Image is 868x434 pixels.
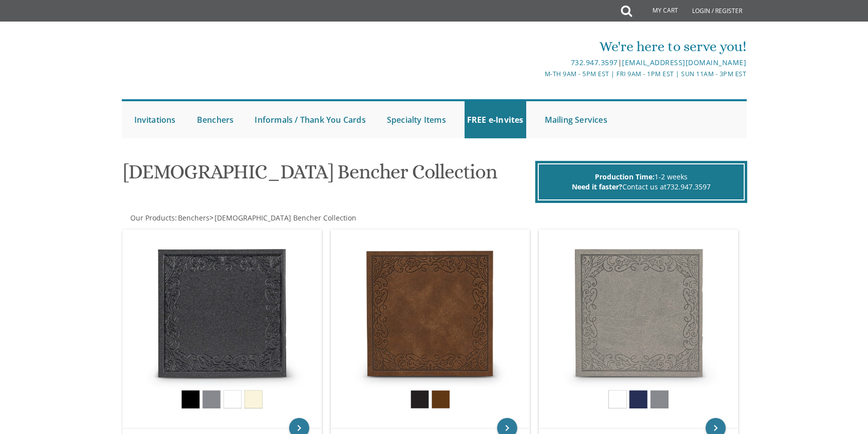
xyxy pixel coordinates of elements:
[194,101,237,138] a: Benchers
[595,172,655,181] span: Production Time:
[331,230,530,428] img: BP Tiferes Suede Bencher
[571,58,618,67] a: 732.947.3597
[330,69,746,79] div: M-Th 9am - 5pm EST | Fri 9am - 1pm EST | Sun 11am - 3pm EST
[122,213,435,223] div: :
[465,101,526,138] a: FREE e-Invites
[538,163,745,200] div: 1-2 weeks Contact us at
[542,101,610,138] a: Mailing Services
[132,101,178,138] a: Invitations
[622,58,746,67] a: [EMAIL_ADDRESS][DOMAIN_NAME]
[123,161,532,190] h1: [DEMOGRAPHIC_DATA] Bencher Collection
[667,182,711,191] a: 732.947.3597
[178,213,209,223] span: Benchers
[129,213,175,223] a: Our Products
[330,57,746,69] div: |
[631,1,685,21] a: My Cart
[123,230,321,428] img: BP Tiferes Shimmer Bencher
[572,182,622,191] span: Need it faster?
[384,101,449,138] a: Specialty Items
[177,213,209,223] a: Benchers
[252,101,368,138] a: Informals / Thank You Cards
[539,230,738,428] img: BP Tiferes Leatherette Bencher
[330,37,746,57] div: We're here to serve you!
[209,213,356,223] span: >
[213,213,356,223] a: [DEMOGRAPHIC_DATA] Bencher Collection
[214,213,356,223] span: [DEMOGRAPHIC_DATA] Bencher Collection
